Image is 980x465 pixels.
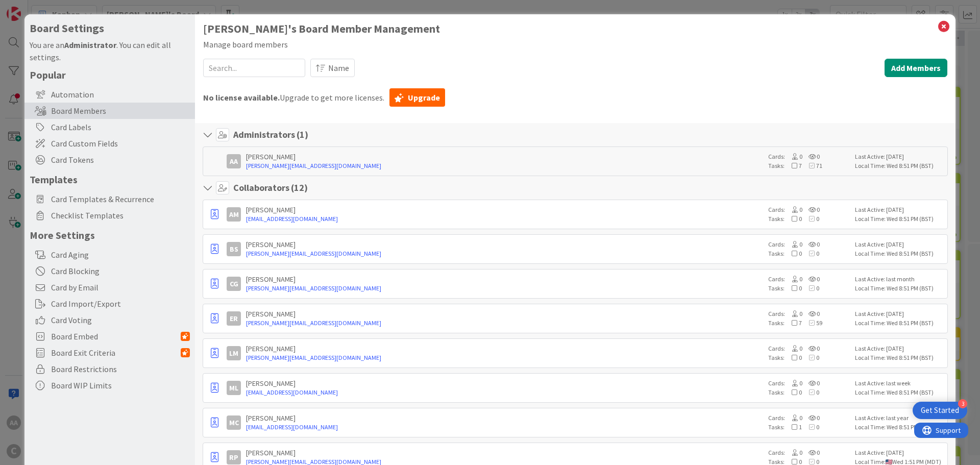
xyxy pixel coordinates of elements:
h1: [PERSON_NAME]'s Board Member Management [203,22,947,35]
div: Get Started [921,405,959,415]
span: 0 [802,388,819,396]
span: Support [21,2,46,14]
div: Cards: [768,275,850,284]
span: 0 [802,250,819,257]
div: AM [227,207,241,222]
span: Card Tokens [51,154,190,166]
h5: Templates [30,173,190,186]
span: 0 [785,240,802,248]
span: 0 [802,379,820,387]
span: 0 [802,240,820,248]
div: Local Time: Wed 8:51 PM (BST) [855,423,944,432]
span: Board Exit Criteria [51,347,181,359]
h4: Board Settings [30,22,190,35]
b: No license available. [203,92,280,103]
a: [PERSON_NAME][EMAIL_ADDRESS][DOMAIN_NAME] [246,249,763,258]
div: Cards: [768,413,850,423]
span: Board Restrictions [51,363,190,375]
h4: Collaborators [233,182,308,193]
b: Administrator [64,40,116,50]
span: ( 1 ) [297,129,308,140]
h5: More Settings [30,229,190,241]
span: Board Embed [51,330,181,342]
span: 0 [785,275,802,283]
div: Cards: [768,240,850,249]
div: Board Members [24,103,195,119]
div: Local Time: Wed 8:51 PM (BST) [855,319,944,328]
span: 7 [785,319,802,327]
span: Card Custom Fields [51,137,190,150]
div: Manage board members [203,38,947,51]
span: 0 [802,206,820,213]
div: Board WIP Limits [24,377,195,394]
span: Card Voting [51,314,190,326]
div: Cards: [768,344,850,353]
span: 0 [785,345,802,352]
span: 59 [802,319,822,327]
div: [PERSON_NAME] [246,205,763,214]
a: [EMAIL_ADDRESS][DOMAIN_NAME] [246,388,763,397]
span: 0 [802,354,819,361]
a: [EMAIL_ADDRESS][DOMAIN_NAME] [246,423,763,432]
span: 0 [785,250,802,257]
div: Last Active: last year [855,413,944,423]
div: Last Active: [DATE] [855,152,944,161]
span: 0 [785,388,802,396]
div: Last Active: [DATE] [855,205,944,214]
a: [PERSON_NAME][EMAIL_ADDRESS][DOMAIN_NAME] [246,353,763,362]
div: Cards: [768,205,850,214]
h4: Administrators [233,129,308,140]
a: Upgrade [389,88,445,107]
img: us.png [886,459,892,464]
div: Cards: [768,309,850,319]
span: 0 [785,354,802,361]
span: 0 [785,310,802,317]
div: Card Aging [24,247,195,263]
a: [PERSON_NAME][EMAIL_ADDRESS][DOMAIN_NAME] [246,284,763,293]
div: Tasks: [768,161,850,170]
button: Add Members [885,59,947,77]
span: ( 12 ) [291,182,308,193]
span: 0 [785,414,802,422]
div: Local Time: Wed 8:51 PM (BST) [855,161,944,170]
span: 0 [785,206,802,213]
div: [PERSON_NAME] [246,152,763,161]
span: Card by Email [51,281,190,293]
div: LM [227,346,241,360]
span: Checklist Templates [51,209,190,222]
div: Local Time: Wed 8:51 PM (BST) [855,249,944,258]
h5: Popular [30,68,190,81]
div: Tasks: [768,214,850,224]
div: Last Active: last week [855,379,944,388]
span: 0 [785,449,802,456]
div: [PERSON_NAME] [246,448,763,457]
div: [PERSON_NAME] [246,344,763,353]
button: Name [310,59,355,77]
span: 0 [802,449,820,456]
div: Tasks: [768,249,850,258]
div: You are an . You can edit all settings. [30,39,190,63]
div: BS [227,242,241,256]
div: Open Get Started checklist, remaining modules: 3 [913,402,967,419]
span: Name [328,62,349,74]
span: 0 [802,414,820,422]
span: 0 [785,284,802,292]
a: [EMAIL_ADDRESS][DOMAIN_NAME] [246,214,763,224]
span: 0 [802,215,819,223]
div: Local Time: Wed 8:51 PM (BST) [855,388,944,397]
div: Card Import/Export [24,296,195,312]
div: [PERSON_NAME] [246,275,763,284]
div: Local Time: Wed 8:51 PM (BST) [855,214,944,224]
span: 7 [785,162,802,169]
span: 0 [802,345,820,352]
div: Last Active: [DATE] [855,309,944,319]
input: Search... [203,59,305,77]
div: RP [227,450,241,464]
div: Card Labels [24,119,195,135]
div: [PERSON_NAME] [246,240,763,249]
div: Cards: [768,379,850,388]
div: Card Blocking [24,263,195,279]
span: 0 [802,423,819,431]
div: Last Active: [DATE] [855,448,944,457]
div: Last Active: [DATE] [855,344,944,353]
